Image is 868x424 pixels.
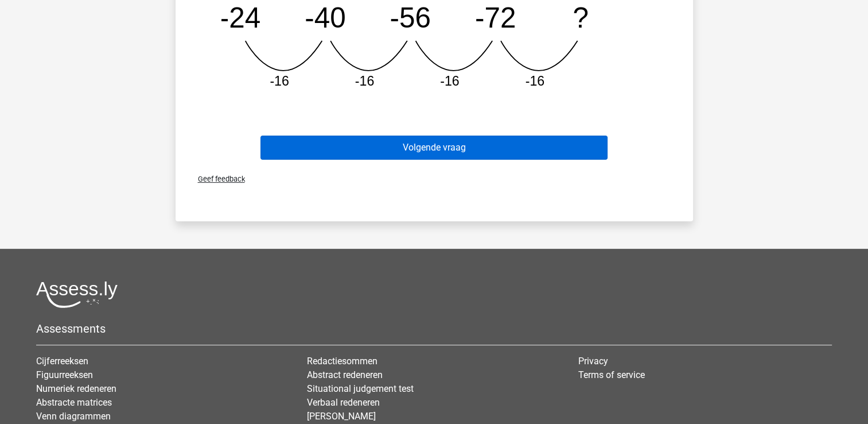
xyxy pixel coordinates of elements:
[578,356,608,367] a: Privacy
[573,2,589,33] tspan: ?
[390,2,430,33] tspan: -56
[440,74,460,88] tspan: -16
[36,322,832,336] h5: Assessments
[270,74,289,88] tspan: -16
[219,2,260,33] tspan: -24
[36,356,88,367] a: Cijferreeksen
[307,369,383,380] a: Abstract redeneren
[307,411,376,422] a: [PERSON_NAME]
[307,397,380,408] a: Verbaal redeneren
[260,136,608,160] button: Volgende vraag
[36,369,93,380] a: Figuurreeksen
[307,356,377,367] a: Redactiesommen
[307,383,414,394] a: Situational judgement test
[36,281,118,308] img: Assessly logo
[36,383,116,394] a: Numeriek redeneren
[305,2,345,33] tspan: -40
[578,369,645,380] a: Terms of service
[189,175,245,183] span: Geef feedback
[36,397,112,408] a: Abstracte matrices
[474,2,515,33] tspan: -72
[525,74,544,88] tspan: -16
[36,411,111,422] a: Venn diagrammen
[355,74,374,88] tspan: -16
